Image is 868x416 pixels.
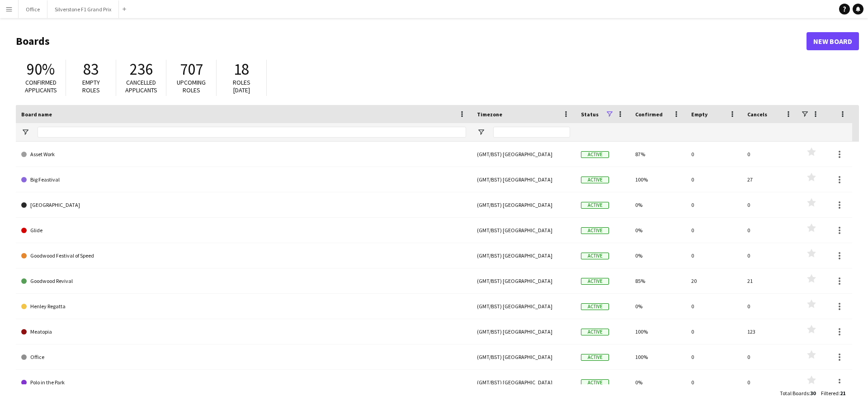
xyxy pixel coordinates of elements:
[472,319,576,344] div: (GMT/BST) [GEOGRAPHIC_DATA]
[21,294,466,319] a: Henley Regatta
[21,111,52,118] span: Board name
[233,78,250,94] span: Roles [DATE]
[21,243,466,268] a: Goodwood Festival of Speed
[234,59,249,79] span: 18
[581,253,609,259] span: Active
[630,192,686,217] div: 0%
[581,303,609,310] span: Active
[581,111,599,118] span: Status
[21,268,466,294] a: Goodwood Revival
[780,390,809,397] span: Total Boards
[472,294,576,319] div: (GMT/BST) [GEOGRAPHIC_DATA]
[742,142,798,167] div: 0
[21,319,466,344] a: Meatopia
[27,59,55,79] span: 90%
[581,379,609,386] span: Active
[630,218,686,243] div: 0%
[821,390,839,397] span: Filtered
[477,128,485,136] button: Open Filter Menu
[742,370,798,395] div: 0
[630,142,686,167] div: 87%
[686,142,742,167] div: 0
[686,192,742,217] div: 0
[747,111,767,118] span: Cancels
[472,370,576,395] div: (GMT/BST) [GEOGRAPHIC_DATA]
[21,192,466,218] a: [GEOGRAPHIC_DATA]
[742,243,798,268] div: 0
[742,167,798,192] div: 27
[742,268,798,293] div: 21
[821,384,845,402] div: :
[581,227,609,234] span: Active
[472,218,576,243] div: (GMT/BST) [GEOGRAPHIC_DATA]
[493,127,570,138] input: Timezone Filter Input
[630,167,686,192] div: 100%
[686,268,742,293] div: 20
[581,151,609,158] span: Active
[742,319,798,344] div: 123
[47,0,119,18] button: Silverstone F1 Grand Prix
[581,329,609,335] span: Active
[780,384,816,402] div: :
[581,278,609,285] span: Active
[21,167,466,192] a: Big Feastival
[742,344,798,369] div: 0
[581,354,609,361] span: Active
[686,167,742,192] div: 0
[472,268,576,293] div: (GMT/BST) [GEOGRAPHIC_DATA]
[180,59,203,79] span: 707
[21,218,466,243] a: Glide
[19,0,47,18] button: Office
[581,177,609,183] span: Active
[807,32,859,50] a: New Board
[630,319,686,344] div: 100%
[130,59,153,79] span: 236
[125,78,157,94] span: Cancelled applicants
[630,243,686,268] div: 0%
[82,78,100,94] span: Empty roles
[472,192,576,217] div: (GMT/BST) [GEOGRAPHIC_DATA]
[810,390,816,397] span: 30
[630,268,686,293] div: 85%
[472,167,576,192] div: (GMT/BST) [GEOGRAPHIC_DATA]
[472,142,576,167] div: (GMT/BST) [GEOGRAPHIC_DATA]
[581,202,609,209] span: Active
[630,370,686,395] div: 0%
[686,294,742,319] div: 0
[472,344,576,369] div: (GMT/BST) [GEOGRAPHIC_DATA]
[177,78,206,94] span: Upcoming roles
[686,344,742,369] div: 0
[83,59,99,79] span: 83
[25,78,57,94] span: Confirmed applicants
[635,111,663,118] span: Confirmed
[38,127,466,138] input: Board name Filter Input
[742,218,798,243] div: 0
[21,344,466,370] a: Office
[21,128,29,136] button: Open Filter Menu
[21,370,466,395] a: Polo in the Park
[472,243,576,268] div: (GMT/BST) [GEOGRAPHIC_DATA]
[477,111,502,118] span: Timezone
[840,390,845,397] span: 21
[686,218,742,243] div: 0
[630,294,686,319] div: 0%
[16,34,807,48] h1: Boards
[21,142,466,167] a: Asset Work
[686,243,742,268] div: 0
[742,294,798,319] div: 0
[691,111,708,118] span: Empty
[630,344,686,369] div: 100%
[686,319,742,344] div: 0
[742,192,798,217] div: 0
[686,370,742,395] div: 0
